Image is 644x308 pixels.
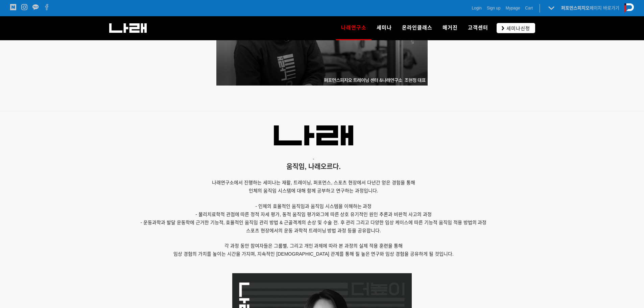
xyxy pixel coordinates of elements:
[561,5,590,10] strong: 퍼포먼스피지오
[195,212,320,217] span: - 물리치료학적 관점에 따른 정적 자세 평가, 동적 움직임 평가와
[487,5,501,11] a: Sign up
[212,180,415,185] span: 나래연구소에서 진행하는 세미나는 재활, 트레이닝, 퍼포먼스, 스포츠 현장에서 다년간 얻은 경험을 통해
[111,155,517,163] p: -
[341,22,366,33] span: 나래연구소
[224,243,402,248] span: 각 과정 동안 참여자들은 그룹별, 그리고 개인 과제에 따라 본 과정의 실제 적용 훈련을 통해
[249,188,378,193] span: 인체의 움직임 시스템에 대해 함께 공부하고 연구하는 과정입니다.
[336,16,372,40] a: 나래연구소
[274,125,353,145] img: 91e6efe50133a.png
[504,25,530,32] span: 세미나신청
[320,212,432,217] span: 그에 따른 상호 유기적인 원인 추론과 비판적 사고의 과정
[402,25,432,31] span: 온라인클래스
[443,25,458,31] span: 매거진
[173,251,454,257] span: 임상 경험의 가치를 높이는 시간을 가지며, 지속적인 [DEMOGRAPHIC_DATA] 관계를 통해 질 높은 연구와 임상 경험을 공유하게 될 것입니다.
[437,16,463,40] a: 매거진
[141,220,487,225] span: - 운동과학과 발달 운동학에 근거한 기능적, 효율적인 움직임 관리 방법 & 근골격계의 손상 및 수술 전. 후 관리 그리고 다양한 임상 케이스에 따른 기능적 움직임 적용 방법의 과정
[561,5,619,10] a: 퍼포먼스피지오페이지 바로가기
[372,16,397,40] a: 세미나
[472,5,482,11] a: Login
[463,16,493,40] a: 고객센터
[377,25,392,31] span: 세미나
[256,204,372,209] span: - 인체의 효율적인 움직임과 움직임 시스템을 이해하는 과정
[468,25,488,31] span: 고객센터
[506,5,520,11] a: Mypage
[525,5,533,11] a: Cart
[246,228,381,233] span: 스포츠 현장에서의 운동 과학적 트레이닝 방법 과정 등을 공유합니다.
[497,23,535,33] a: 세미나신청
[397,16,437,40] a: 온라인클래스
[286,163,341,170] span: 움직임, 나래오르다.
